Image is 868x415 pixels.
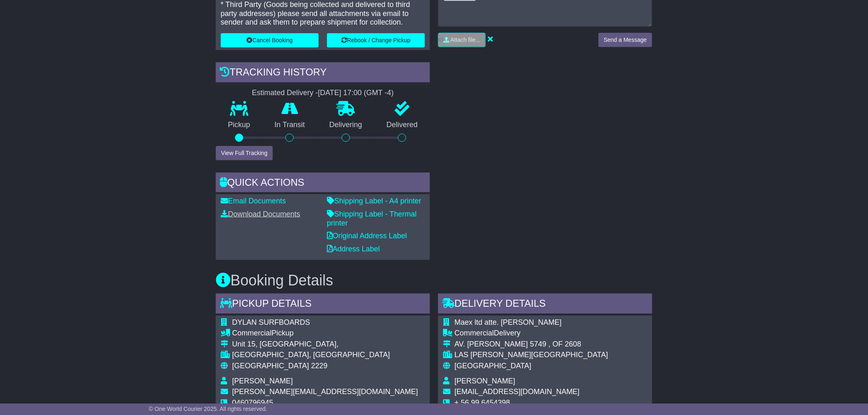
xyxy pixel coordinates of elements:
[216,272,652,289] h3: Booking Details
[327,210,417,227] a: Shipping Label - Thermal printer
[317,121,375,130] p: Delivering
[232,318,310,326] span: DYLAN SURFBOARDS
[455,329,494,337] span: Commercial
[221,197,286,205] a: Email Documents
[216,294,430,316] div: Pickup Details
[455,388,580,396] span: [EMAIL_ADDRESS][DOMAIN_NAME]
[327,232,407,240] a: Original Address Label
[232,399,273,407] span: 0460796945
[232,329,272,337] span: Commercial
[455,351,608,360] div: LAS [PERSON_NAME][GEOGRAPHIC_DATA]
[221,0,425,27] p: * Third Party (Goods being collected and delivered to third party addresses) please send all atta...
[598,33,652,47] button: Send a Message
[216,173,430,195] div: Quick Actions
[455,399,510,407] span: + 56 99 6454398
[216,146,273,160] button: View Full Tracking
[438,294,652,316] div: Delivery Details
[455,362,531,370] span: [GEOGRAPHIC_DATA]
[327,197,421,205] a: Shipping Label - A4 printer
[149,406,267,412] span: © One World Courier 2025. All rights reserved.
[455,329,608,338] div: Delivery
[327,33,425,48] button: Rebook / Change Pickup
[232,351,418,360] div: [GEOGRAPHIC_DATA], [GEOGRAPHIC_DATA]
[232,388,418,396] span: [PERSON_NAME][EMAIL_ADDRESS][DOMAIN_NAME]
[216,121,263,130] p: Pickup
[232,377,293,385] span: [PERSON_NAME]
[327,245,380,253] a: Address Label
[216,89,430,98] div: Estimated Delivery -
[216,62,430,84] div: Tracking history
[263,121,318,130] p: In Transit
[232,340,418,349] div: Unit 15, [GEOGRAPHIC_DATA],
[221,210,300,218] a: Download Documents
[221,33,319,48] button: Cancel Booking
[232,362,309,370] span: [GEOGRAPHIC_DATA]
[455,318,562,326] span: Maex ltd atte. [PERSON_NAME]
[455,340,608,349] div: AV. [PERSON_NAME] 5749 , OF 2608
[318,89,393,98] div: [DATE] 17:00 (GMT -4)
[232,329,418,338] div: Pickup
[455,377,515,385] span: [PERSON_NAME]
[311,362,327,370] span: 2229
[375,121,430,130] p: Delivered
